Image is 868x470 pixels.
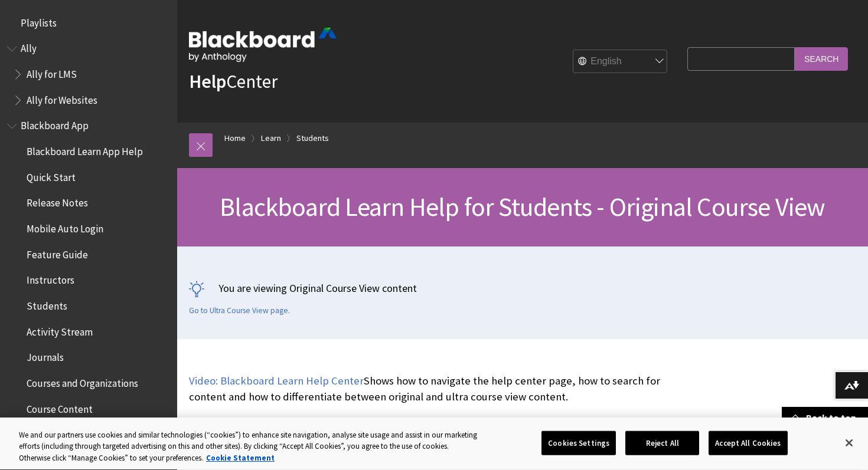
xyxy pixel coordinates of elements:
[189,374,364,388] a: Video: Blackboard Learn Help Center
[27,373,138,389] span: Courses and Organizations
[27,90,97,106] span: Ally for Websites
[296,131,329,146] a: Students
[206,453,275,463] a: More information about your privacy, opens in a new tab
[189,28,337,62] img: Blackboard by Anthology
[21,116,89,132] span: Blackboard App
[7,39,170,110] nav: Book outline for Anthology Ally Help
[27,64,77,80] span: Ally for LMS
[782,407,868,429] a: Back to top
[27,322,93,338] span: Activity Stream
[27,142,143,157] span: Blackboard Learn App Help
[625,430,699,455] button: Reject All
[836,430,862,456] button: Close
[261,131,281,146] a: Learn
[27,271,74,287] span: Instructors
[27,348,64,364] span: Journals
[573,50,668,74] select: Site Language Selector
[27,219,103,235] span: Mobile Auto Login
[27,399,93,415] span: Course Content
[189,305,290,316] a: Go to Ultra Course View page.
[189,70,226,93] strong: Help
[541,430,616,455] button: Cookies Settings
[27,167,76,183] span: Quick Start
[224,131,246,146] a: Home
[27,245,88,261] span: Feature Guide
[21,13,57,29] span: Playlists
[189,373,681,404] p: Shows how to navigate the help center page, how to search for content and how to differentiate be...
[21,39,37,55] span: Ally
[795,47,848,70] input: Search
[7,13,170,33] nav: Book outline for Playlists
[27,296,67,312] span: Students
[220,190,825,223] span: Blackboard Learn Help for Students - Original Course View
[27,193,88,209] span: Release Notes
[189,281,856,295] p: You are viewing Original Course View content
[189,70,278,93] a: HelpCenter
[19,429,478,464] div: We and our partners use cookies and similar technologies (“cookies”) to enhance site navigation, ...
[709,430,787,455] button: Accept All Cookies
